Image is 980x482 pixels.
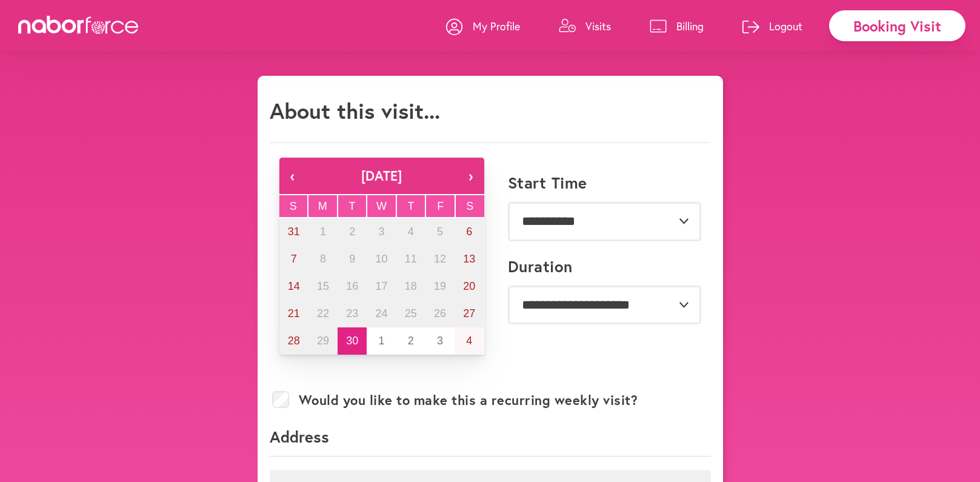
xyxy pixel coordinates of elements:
[318,200,327,212] abbr: Monday
[455,327,484,355] button: October 4, 2025
[437,226,443,238] abbr: September 5, 2025
[396,246,425,273] button: September 11, 2025
[317,335,329,347] abbr: September 29, 2025
[338,218,367,246] button: September 2, 2025
[279,218,308,246] button: August 31, 2025
[279,246,308,273] button: September 7, 2025
[308,246,338,273] button: September 8, 2025
[408,226,414,238] abbr: September 4, 2025
[425,300,455,327] button: September 26, 2025
[396,300,425,327] button: September 25, 2025
[290,200,297,212] abbr: Sunday
[288,280,300,292] abbr: September 14, 2025
[585,19,611,33] p: Visits
[346,335,358,347] abbr: September 30, 2025
[455,273,484,300] button: September 20, 2025
[466,226,472,238] abbr: September 6, 2025
[308,273,338,300] button: September 15, 2025
[408,335,414,347] abbr: October 2, 2025
[463,253,475,265] abbr: September 13, 2025
[367,327,396,355] button: October 1, 2025
[338,300,367,327] button: September 23, 2025
[437,335,443,347] abbr: October 3, 2025
[317,307,329,320] abbr: September 22, 2025
[288,307,300,320] abbr: September 21, 2025
[270,426,711,457] p: Address
[650,8,704,44] a: Billing
[279,300,308,327] button: September 21, 2025
[425,246,455,273] button: September 12, 2025
[446,8,520,44] a: My Profile
[375,307,387,320] abbr: September 24, 2025
[405,280,417,292] abbr: September 18, 2025
[346,280,358,292] abbr: September 16, 2025
[308,218,338,246] button: September 1, 2025
[396,273,425,300] button: September 18, 2025
[769,19,802,33] p: Logout
[367,300,396,327] button: September 24, 2025
[320,226,326,238] abbr: September 1, 2025
[349,226,355,238] abbr: September 2, 2025
[367,246,396,273] button: September 10, 2025
[367,273,396,300] button: September 17, 2025
[559,8,611,44] a: Visits
[306,158,458,194] button: [DATE]
[376,200,387,212] abbr: Wednesday
[466,335,472,347] abbr: October 4, 2025
[455,246,484,273] button: September 13, 2025
[508,257,573,276] label: Duration
[299,392,638,408] label: Would you like to make this a recurring weekly visit?
[437,200,444,212] abbr: Friday
[508,173,587,192] label: Start Time
[463,280,475,292] abbr: September 20, 2025
[375,253,387,265] abbr: September 10, 2025
[348,200,355,212] abbr: Tuesday
[378,335,384,347] abbr: October 1, 2025
[405,253,417,265] abbr: September 11, 2025
[473,19,520,33] p: My Profile
[291,253,297,265] abbr: September 7, 2025
[320,253,326,265] abbr: September 8, 2025
[317,280,329,292] abbr: September 15, 2025
[434,253,446,265] abbr: September 12, 2025
[367,218,396,246] button: September 3, 2025
[338,327,367,355] button: September 30, 2025
[396,218,425,246] button: September 4, 2025
[425,218,455,246] button: September 5, 2025
[338,246,367,273] button: September 9, 2025
[279,158,306,194] button: ‹
[434,280,446,292] abbr: September 19, 2025
[405,307,417,320] abbr: September 25, 2025
[455,300,484,327] button: September 27, 2025
[279,327,308,355] button: September 28, 2025
[455,218,484,246] button: September 6, 2025
[308,327,338,355] button: September 29, 2025
[466,200,473,212] abbr: Saturday
[288,226,300,238] abbr: August 31, 2025
[425,327,455,355] button: October 3, 2025
[346,307,358,320] abbr: September 23, 2025
[279,273,308,300] button: September 14, 2025
[308,300,338,327] button: September 22, 2025
[338,273,367,300] button: September 16, 2025
[829,10,965,41] div: Booking Visit
[375,280,387,292] abbr: September 17, 2025
[408,200,415,212] abbr: Thursday
[288,335,300,347] abbr: September 28, 2025
[378,226,384,238] abbr: September 3, 2025
[742,8,802,44] a: Logout
[458,158,484,194] button: ›
[425,273,455,300] button: September 19, 2025
[463,307,475,320] abbr: September 27, 2025
[396,327,425,355] button: October 2, 2025
[270,98,440,124] h1: About this visit...
[434,307,446,320] abbr: September 26, 2025
[349,253,355,265] abbr: September 9, 2025
[676,19,704,33] p: Billing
